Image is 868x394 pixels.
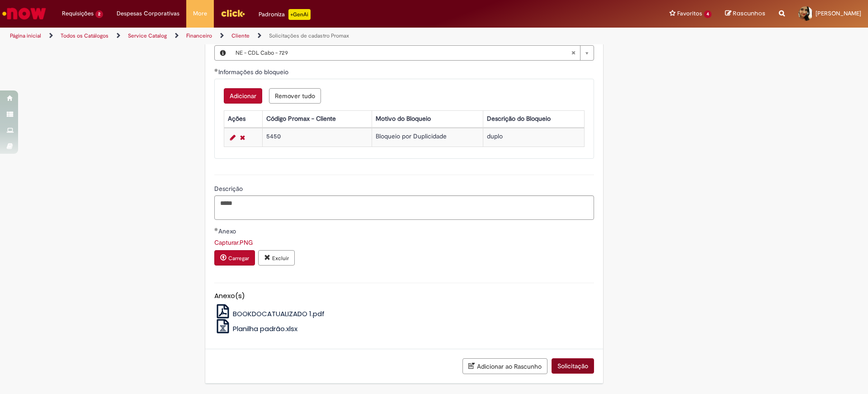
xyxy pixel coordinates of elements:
[372,110,483,127] th: Motivo do Bloqueio
[272,255,289,262] small: Excluir
[483,128,585,147] td: duplo
[725,9,765,18] a: Rascunhos
[566,46,580,60] abbr: Limpar campo Geo - CDD
[224,88,262,104] button: Add a row for Informações do bloqueio
[128,32,167,39] a: Service Catalog
[214,185,245,193] span: Descrição
[288,9,311,20] p: +GenAi
[238,132,247,143] a: Remover linha 1
[259,9,311,20] div: Padroniza
[214,68,218,72] span: Obrigatório Preenchido
[95,10,103,18] span: 2
[214,250,255,266] button: Carregar anexo de Anexo Required
[186,32,212,39] a: Financeiro
[462,358,547,374] button: Adicionar ao Rascunho
[231,46,594,60] a: NE - CDL Cabo - 729Limpar campo Geo - CDD
[1,5,47,23] img: ServiceNow
[483,110,585,127] th: Descrição do Bloqueio
[61,32,108,39] a: Todos os Catálogos
[269,88,321,104] button: Remove all rows for Informações do bloqueio
[233,309,325,318] span: BOOKDOCATUALIZADO 1.pdf
[214,228,218,231] span: Obrigatório Preenchido
[262,128,372,147] td: 5450
[372,128,483,147] td: Bloqueio por Duplicidade
[214,292,594,300] h5: Anexo(s)
[262,110,372,127] th: Código Promax - Cliente
[218,68,290,76] span: Informações do bloqueio
[816,9,861,17] span: [PERSON_NAME]
[221,6,245,20] img: click_logo_yellow_360x200.png
[677,9,702,18] span: Favoritos
[733,9,765,18] span: Rascunhos
[704,10,712,18] span: 4
[236,46,571,60] span: NE - CDL Cabo - 729
[233,324,297,333] span: Planilha padrão.xlsx
[214,238,253,247] a: Download de Capturar.PNG
[10,32,41,39] a: Página inicial
[218,227,238,235] span: Anexo
[228,255,249,262] small: Carregar
[231,32,250,39] a: Cliente
[214,309,325,318] a: BOOKDOCATUALIZADO 1.pdf
[258,250,295,266] button: Excluir anexo Capturar.PNG
[224,110,262,127] th: Ações
[62,9,94,18] span: Requisições
[214,195,594,220] textarea: Descrição
[552,358,594,374] button: Solicitação
[269,32,349,39] a: Solicitações de cadastro Promax
[215,46,231,60] button: Geo - CDD, Visualizar este registro NE - CDL Cabo - 729
[228,132,238,143] a: Editar Linha 1
[214,324,298,333] a: Planilha padrão.xlsx
[7,28,572,44] ul: Trilhas de página
[117,9,179,18] span: Despesas Corporativas
[193,9,207,18] span: More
